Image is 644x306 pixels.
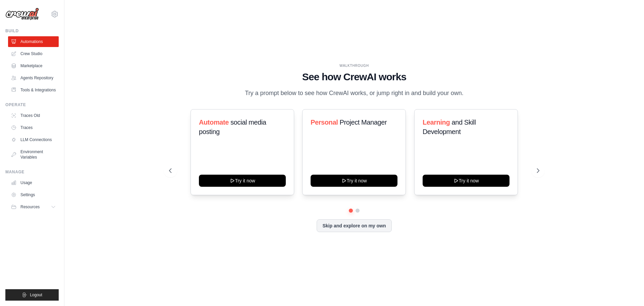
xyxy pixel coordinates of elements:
a: Agents Repository [8,73,59,83]
a: Crew Studio [8,48,59,59]
a: LLM Connections [8,134,59,145]
button: Try it now [423,175,509,187]
img: Logo [5,8,39,20]
span: Project Manager [340,119,387,126]
a: Traces Old [8,110,59,121]
a: Marketplace [8,60,59,71]
a: Settings [8,189,59,200]
a: Usage [8,177,59,188]
button: Skip and explore on my own [317,219,391,232]
button: Try it now [199,175,286,187]
h1: See how CrewAI works [169,71,539,83]
p: Try a prompt below to see how CrewAI works, or jump right in and build your own. [241,88,467,98]
div: Operate [5,102,59,107]
span: Logout [30,292,42,298]
span: Personal [311,119,338,126]
div: Manage [5,169,59,175]
a: Automations [8,36,59,47]
a: Traces [8,122,59,133]
span: Resources [20,204,40,210]
button: Logout [5,289,59,301]
button: Try it now [311,175,397,187]
div: Build [5,28,59,34]
a: Environment Variables [8,146,59,163]
button: Resources [8,202,59,212]
span: and Skill Development [423,119,476,135]
a: Tools & Integrations [8,85,59,95]
span: Automate [199,119,229,126]
span: social media posting [199,119,266,135]
span: Learning [423,119,450,126]
div: WALKTHROUGH [169,63,539,68]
